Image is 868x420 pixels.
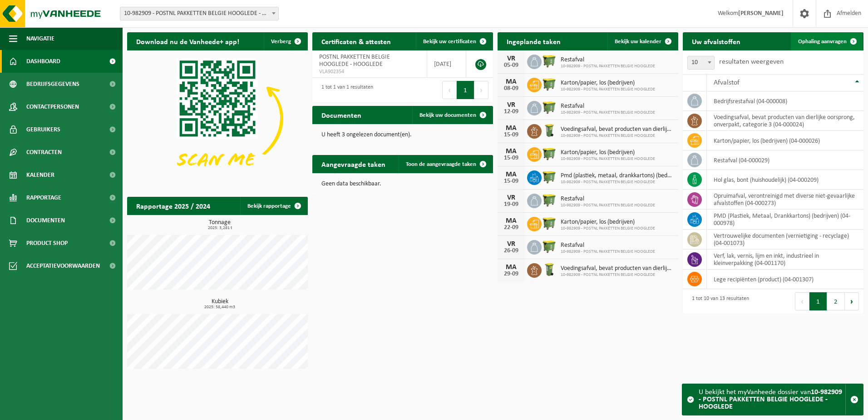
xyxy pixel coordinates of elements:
td: vertrouwelijke documenten (vernietiging - recyclage) (04-001073) [707,230,863,250]
span: Ophaling aanvragen [798,39,847,45]
span: Bekijk uw certificaten [423,39,476,45]
span: Acceptatievoorwaarden [26,255,100,277]
td: hol glas, bont (huishoudelijk) (04-000209) [707,170,863,190]
span: 10-982909 - POSTNL PAKKETTEN BELGIE HOOGLEDE [561,133,674,139]
span: POSTNL PAKKETTEN BELGIE HOOGLEDE - HOOGLEDE [319,54,390,68]
strong: 10-982909 - POSTNL PAKKETTEN BELGIE HOOGLEDE - HOOGLEDE [699,389,842,410]
div: 29-09 [502,271,520,277]
div: 1 tot 10 van 13 resultaten [687,291,749,311]
span: 10-982909 - POSTNL PAKKETTEN BELGIE HOOGLEDE [561,203,655,208]
div: 22-09 [502,225,520,231]
span: Bekijk uw kalender [615,39,661,45]
td: [DATE] [427,50,466,78]
div: 12-09 [502,109,520,115]
div: VR [502,55,520,62]
td: lege recipiënten (product) (04-001307) [707,270,863,289]
h2: Aangevraagde taken [312,155,395,173]
span: Bedrijfsgegevens [26,73,79,95]
div: MA [502,264,520,271]
span: Restafval [561,195,655,203]
img: WB-1100-HPE-GN-50 [542,76,557,92]
img: WB-1100-HPE-GN-50 [542,215,557,231]
div: 15-09 [502,155,520,161]
span: 10-982909 - POSTNL PAKKETTEN BELGIE HOOGLEDE - HOOGLEDE [120,7,279,20]
span: Rapportage [26,186,61,209]
span: Karton/papier, los (bedrijven) [561,149,655,156]
div: MA [502,125,520,132]
span: Dashboard [26,50,60,73]
p: U heeft 3 ongelezen document(en). [321,132,484,138]
span: 2025: 3,281 t [132,226,308,230]
button: Previous [442,81,457,99]
a: Bekijk uw certificaten [416,32,492,50]
span: Voedingsafval, bevat producten van dierlijke oorsprong, onverpakt, categorie 3 [561,265,674,272]
span: Pmd (plastiek, metaal, drankkartons) (bedrijven) [561,172,674,180]
span: Contracten [26,141,62,164]
label: resultaten weergeven [719,58,784,65]
span: 2025: 58,440 m3 [132,305,308,310]
span: Toon de aangevraagde taken [406,161,476,167]
h3: Tonnage [132,220,308,230]
img: WB-1100-HPE-GN-50 [542,53,557,69]
div: MA [502,217,520,225]
button: 2 [827,292,845,310]
span: Voedingsafval, bevat producten van dierlijke oorsprong, onverpakt, categorie 3 [561,126,674,133]
a: Bekijk rapportage [240,197,307,215]
span: Karton/papier, los (bedrijven) [561,80,655,87]
td: bedrijfsrestafval (04-000008) [707,91,863,111]
h2: Rapportage 2025 / 2024 [127,197,219,215]
div: 15-09 [502,178,520,185]
a: Bekijk uw kalender [607,32,677,50]
div: MA [502,148,520,155]
span: 10-982909 - POSTNL PAKKETTEN BELGIE HOOGLEDE [561,110,655,115]
span: 10-982909 - POSTNL PAKKETTEN BELGIE HOOGLEDE [561,272,674,278]
td: karton/papier, los (bedrijven) (04-000026) [707,131,863,150]
span: 10-982909 - POSTNL PAKKETTEN BELGIE HOOGLEDE [561,64,655,69]
img: WB-1100-HPE-GN-50 [542,100,557,115]
span: 10-982909 - POSTNL PAKKETTEN BELGIE HOOGLEDE [561,156,655,162]
td: voedingsafval, bevat producten van dierlijke oorsprong, onverpakt, categorie 3 (04-000024) [707,111,863,131]
span: 10 [687,56,715,70]
div: 05-09 [502,62,520,69]
img: WB-1100-HPE-GN-50 [542,192,557,208]
p: Geen data beschikbaar. [321,181,484,187]
img: WB-0140-HPE-GN-50 [542,123,557,138]
div: 26-09 [502,248,520,254]
span: Restafval [561,242,655,249]
div: U bekijkt het myVanheede dossier van [699,384,845,415]
span: 10-982909 - POSTNL PAKKETTEN BELGIE HOOGLEDE - HOOGLEDE [120,7,278,20]
h2: Download nu de Vanheede+ app! [127,32,248,50]
div: VR [502,101,520,109]
span: Documenten [26,209,65,232]
button: 1 [457,81,474,99]
span: Kalender [26,164,54,186]
div: 19-09 [502,201,520,208]
img: WB-1100-HPE-GN-50 [542,239,557,254]
span: Contactpersonen [26,95,79,118]
h2: Certificaten & attesten [312,32,400,50]
a: Ophaling aanvragen [791,32,863,50]
td: verf, lak, vernis, lijm en inkt, industrieel in kleinverpakking (04-001170) [707,250,863,270]
div: MA [502,78,520,85]
span: Bekijk uw documenten [419,112,476,118]
td: PMD (Plastiek, Metaal, Drankkartons) (bedrijven) (04-000978) [707,210,863,230]
span: 10-982909 - POSTNL PAKKETTEN BELGIE HOOGLEDE [561,87,655,92]
div: MA [502,171,520,178]
div: 1 tot 1 van 1 resultaten [317,80,373,100]
span: Afvalstof [714,79,740,86]
a: Bekijk uw documenten [412,106,492,124]
span: VLA902354 [319,68,420,75]
button: Next [474,81,488,99]
span: Karton/papier, los (bedrijven) [561,219,655,226]
img: Download de VHEPlus App [127,50,308,186]
span: Gebruikers [26,118,60,141]
h2: Ingeplande taken [498,32,570,50]
span: Restafval [561,56,655,64]
span: Product Shop [26,232,68,255]
button: Next [845,292,859,310]
h3: Kubiek [132,299,308,310]
td: restafval (04-000029) [707,150,863,170]
span: 10-982909 - POSTNL PAKKETTEN BELGIE HOOGLEDE [561,249,655,255]
span: Navigatie [26,27,54,50]
span: Verberg [271,39,291,45]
